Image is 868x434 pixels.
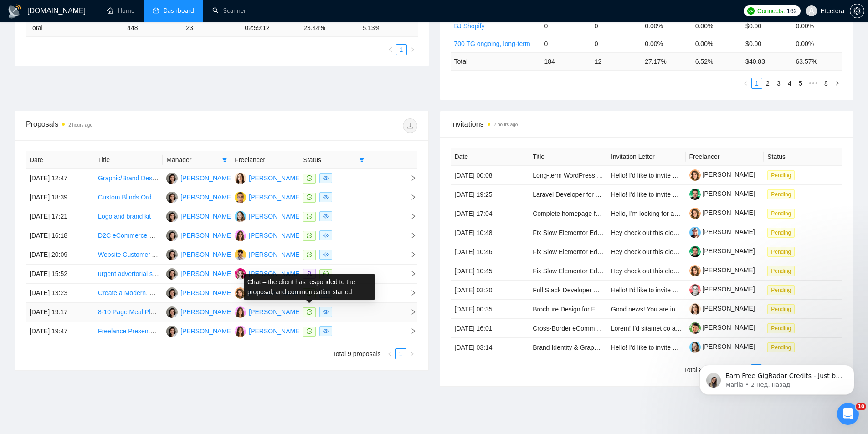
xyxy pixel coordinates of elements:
a: Pending [767,248,798,255]
img: TT [166,326,178,337]
td: 0 [540,17,591,35]
img: PD [235,230,246,241]
img: upwork-logo.png [747,7,755,15]
span: Hey check out this elementor & wordpress optimization job if you're interested. [611,229,832,236]
li: Previous Page [385,44,396,55]
td: 0 [591,35,641,52]
td: $ 40.83 [742,52,792,70]
span: Pending [767,209,795,219]
span: right [410,47,415,52]
a: Pending [767,286,798,293]
a: Brochure Design for Enterprise Architecture Office Launch [533,306,697,313]
a: DB[PERSON_NAME] Bronfain [235,250,327,258]
td: [DATE] 03:20 [451,281,529,300]
td: 0.00% [692,17,742,35]
span: Pending [767,285,795,295]
span: eye [323,328,329,334]
span: filter [220,153,229,167]
span: eye [323,214,329,219]
a: [PERSON_NAME] [689,228,755,235]
a: Pending [767,343,798,351]
img: c1wY7m8ZWXnIubX-lpYkQz8QSQ1v5mgv5UQmPpzmho8AMWW-HeRy9TbwhmJc8l-wsG [689,342,701,353]
span: 162 [786,6,796,16]
a: TT[PERSON_NAME] [166,231,233,239]
span: message [307,309,312,315]
td: [DATE] 16:18 [26,226,94,245]
div: [PERSON_NAME] [249,307,301,317]
div: [PERSON_NAME] [249,211,301,221]
a: 1 [752,78,762,88]
span: right [403,290,416,296]
div: [PERSON_NAME] [180,307,233,317]
a: [PERSON_NAME] [689,343,755,350]
td: Custom Blinds Order Portal Development [94,188,163,207]
a: D2C eCommerce Shopify - Landing Page Design Guru [98,232,253,239]
td: Total [26,19,123,37]
li: Next Page [832,78,842,89]
span: Connects: [757,6,785,16]
img: AP [235,287,246,299]
div: Chat – the client has responded to the proposal, and communication started [244,274,375,300]
a: 2 [763,78,773,88]
span: left [743,81,749,86]
li: Next 5 Pages [806,78,821,89]
td: Total [451,52,541,70]
a: TT[PERSON_NAME] [166,212,233,220]
a: [PERSON_NAME] [689,171,755,178]
span: Pending [767,170,795,180]
img: logo [7,4,22,19]
a: Pending [767,190,798,198]
td: 5.13 % [359,19,417,37]
button: right [407,44,418,55]
td: Graphic/Brand Designer Needed for Real Estate Marketing Materials [94,169,163,188]
button: setting [850,4,864,18]
a: AP[PERSON_NAME] [235,289,301,296]
a: Brand Identity & Graphic Designer needed for clinical research client [533,344,726,351]
a: [PERSON_NAME] [689,209,755,216]
span: Pending [767,323,795,333]
td: 448 [123,19,182,37]
span: right [403,271,416,277]
a: Pending [767,171,798,179]
img: c1j3LM-P8wYGiNJFOz_ykoDtzB4IbR1eXHCmdn6mkzey13rf0U2oYvbmCfs7AXqnBj [689,246,701,257]
a: 700 TG ongoing, long-term [454,40,530,47]
img: c1b9JySzac4x4dgsEyqnJHkcyMhtwYhRX20trAqcVMGYnIMrxZHAKhfppX9twvsE1T [689,169,701,181]
span: right [403,251,416,258]
span: eye [323,233,329,238]
a: 8 [821,78,831,88]
div: [PERSON_NAME] [249,326,301,336]
th: Invitation Letter [607,148,686,166]
span: Pending [767,304,795,314]
td: 0 [591,17,641,35]
a: Complete homepage for a new business (starting with a convincing landing page) [533,210,762,217]
div: [PERSON_NAME] [249,230,301,240]
td: 6.52 % [692,52,742,70]
td: [DATE] 15:52 [26,265,94,284]
img: AV [235,173,246,184]
span: eye [323,175,329,181]
img: AS [235,268,246,280]
td: 02:59:12 [241,19,300,37]
td: [DATE] 10:46 [451,242,529,261]
a: TT[PERSON_NAME] [166,250,233,258]
span: eye [323,252,329,257]
td: Full Stack Developer Needed for Data Aggregation Website Management [529,281,607,300]
td: Brochure Design for Enterprise Architecture Office Launch [529,300,607,319]
a: TT[PERSON_NAME] [166,289,233,296]
span: filter [222,157,227,163]
span: 10 [856,403,866,410]
a: 3 [774,78,784,88]
a: [PERSON_NAME] [689,266,755,274]
a: TT[PERSON_NAME] [166,193,233,200]
a: Cross-Border eCommerce Platform Development [533,325,672,332]
a: 8-10 Page Meal Plan PDF Design [98,308,194,316]
td: 0.00% [792,17,842,35]
img: c1xla-haZDe3rTgCpy3_EKqnZ9bE1jCu9HkBpl3J4QwgQIcLjIh-6uLdGjM-EeUJe5 [689,303,701,315]
img: PD [235,306,246,318]
th: Status [764,148,842,166]
td: [DATE] 16:01 [451,319,529,338]
div: [PERSON_NAME] [180,250,233,260]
